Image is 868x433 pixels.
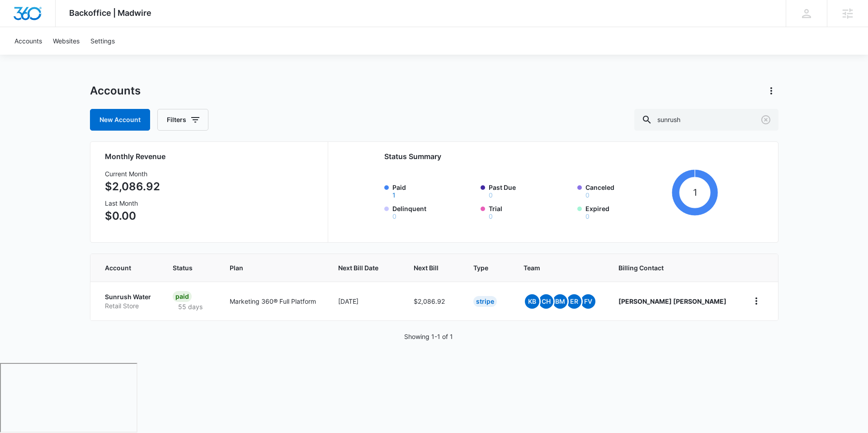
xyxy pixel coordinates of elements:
input: Search [634,109,778,131]
p: Retail Store [105,301,151,311]
td: [DATE] [327,282,403,320]
label: Delinquent [392,204,476,220]
label: Canceled [585,183,669,198]
label: Paid [392,183,476,198]
tspan: 1 [693,187,697,198]
a: New Account [90,109,150,131]
span: Team [524,263,584,273]
td: $2,086.92 [403,282,462,320]
span: FV [581,294,595,309]
label: Trial [489,204,572,220]
h3: Last Month [105,198,160,208]
h2: Status Summary [384,151,718,162]
label: Expired [585,204,669,220]
p: Sunrush Water [105,292,151,301]
span: CH [539,294,553,309]
p: Marketing 360® Full Platform [230,297,316,306]
div: Stripe [473,296,497,307]
p: $2,086.92 [105,179,160,195]
span: Next Bill [414,263,439,273]
button: Filters [157,109,208,131]
span: Backoffice | Madwire [69,8,151,18]
a: Websites [47,27,85,55]
span: Billing Contact [618,263,727,273]
span: Status [173,263,195,273]
span: Plan [230,263,316,273]
span: ER [567,294,581,309]
button: Paid [392,192,396,198]
span: KB [525,294,539,309]
div: Paid [173,291,192,302]
h2: Monthly Revenue [105,151,317,162]
button: home [749,294,764,308]
button: Clear [759,113,773,127]
h3: Current Month [105,169,160,179]
p: 55 days [173,302,208,311]
span: Type [473,263,488,273]
a: Accounts [9,27,47,55]
a: Settings [85,27,120,55]
p: Showing 1-1 of 1 [404,332,453,341]
h1: Accounts [90,84,141,98]
strong: [PERSON_NAME] [PERSON_NAME] [618,297,726,305]
p: $0.00 [105,208,160,224]
label: Past Due [489,183,572,198]
span: Next Bill Date [338,263,379,273]
span: Account [105,263,138,273]
button: Actions [764,84,778,98]
a: Sunrush WaterRetail Store [105,292,151,310]
span: BM [553,294,567,309]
